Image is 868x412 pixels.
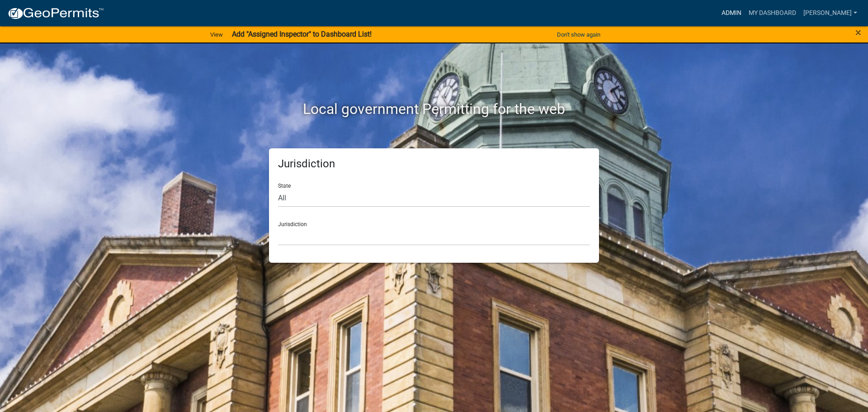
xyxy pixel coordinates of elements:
a: My Dashboard [745,5,800,22]
h5: Jurisdiction [278,157,590,170]
a: View [207,27,226,42]
a: Admin [718,5,745,22]
strong: Add "Assigned Inspector" to Dashboard List! [232,30,372,38]
a: [PERSON_NAME] [800,5,861,22]
button: Close [855,27,861,38]
span: × [855,26,861,39]
h2: Local government Permitting for the web [183,100,685,118]
button: Don't show again [553,27,604,42]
